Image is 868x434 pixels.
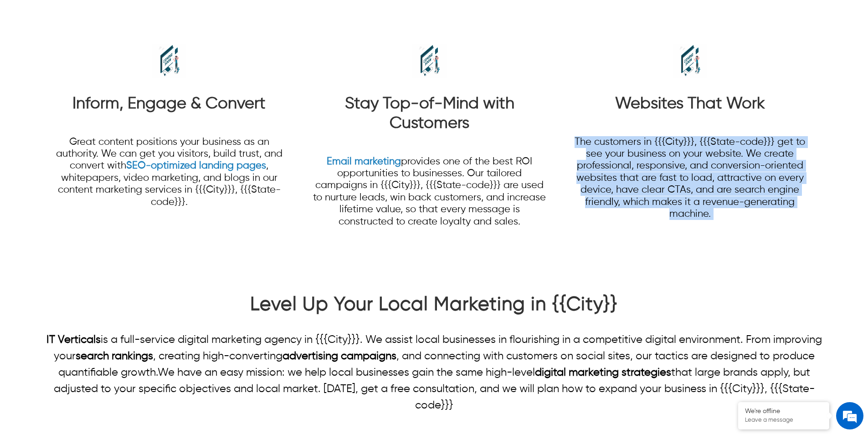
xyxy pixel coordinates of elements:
[535,367,671,378] a: digital marketing strategies
[745,417,822,424] p: Leave a message
[72,239,116,245] em: Driven by SalesIQ
[282,351,396,362] a: advertising campaigns
[345,96,514,132] strong: Stay Top-of-Mind with Customers
[615,96,765,112] strong: Websites That Work
[52,136,286,208] p: Great content positions your business as an authority. We can get you visitors, build trust, and ...
[72,96,266,112] strong: Inform, Engage & Convert
[5,249,174,281] textarea: Type your message and click 'Submit'
[312,156,546,228] p: provides one of the best ROI opportunities to businesses. Our tailored campaigns in {{{City}}}, {...
[134,281,165,293] em: Submit
[573,136,807,220] p: The customers in {{{City}}}, {{{State-code}}} get to see your business on your website. We create...
[327,157,401,167] a: Email marketing
[43,332,825,414] p: is a full-service digital marketing agency in {{{City}}}. We assist local businesses in flourishi...
[43,293,825,321] h2: Level Up Your Local Marketing in {{City}}
[63,239,69,245] img: salesiqlogo_leal7QplfZFryJ6FIlVepeu7OftD7mt8q6exU6-34PB8prfIgodN67KcxXM9Y7JQ_.png
[19,115,159,207] span: We are offline. Please leave us a message.
[126,161,266,171] a: SEO-optimized landing pages
[46,334,101,345] a: IT Verticals
[15,55,38,60] img: logo_Zg8I0qSkbAqR2WFHt3p6CTuqpyXMFPubPcD2OT02zFN43Cy9FUNNG3NEPhM_Q1qe_.png
[673,44,707,78] img: Plan-comingsoon
[152,44,186,78] img: Plan-comingsoon
[149,5,171,26] div: Minimize live chat window
[76,351,153,362] a: search rankings
[412,44,447,78] img: Plan-comingsoon
[745,408,822,415] div: We're offline
[47,51,153,63] div: Leave a message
